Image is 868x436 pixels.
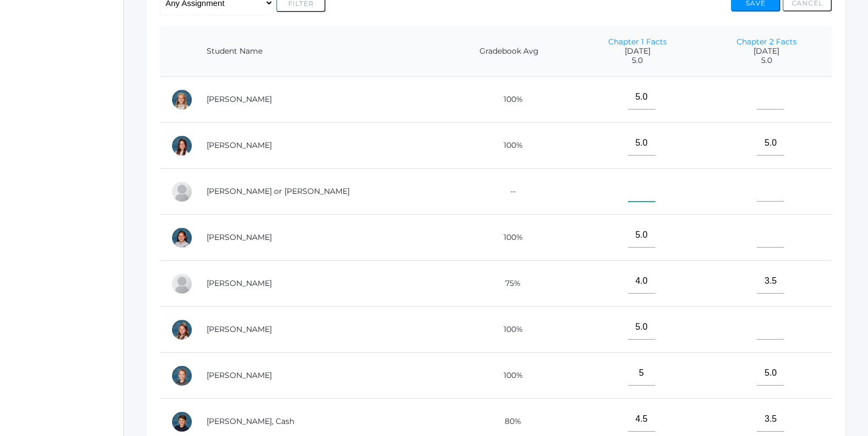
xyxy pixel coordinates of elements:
a: [PERSON_NAME] [207,324,272,334]
td: 100% [444,123,573,169]
a: [PERSON_NAME] or [PERSON_NAME] [207,186,350,196]
div: Cash Kilian [171,411,193,433]
a: Chapter 2 Facts [736,37,797,47]
td: 100% [444,77,573,123]
span: 5.0 [712,56,821,65]
th: Gradebook Avg [444,26,573,77]
span: 5.0 [584,56,690,65]
a: [PERSON_NAME] [207,232,272,242]
div: Esperanza Ewing [171,227,193,249]
th: Student Name [196,26,444,77]
div: Grant Hein [171,365,193,387]
a: Chapter 1 Facts [608,37,667,47]
div: Paige Albanese [171,89,193,111]
a: [PERSON_NAME] [207,94,272,104]
td: 100% [444,353,573,399]
a: [PERSON_NAME], Cash [207,416,294,426]
td: 100% [444,307,573,353]
td: 100% [444,215,573,261]
td: 75% [444,261,573,307]
td: -- [444,169,573,215]
div: Louisa Hamilton [171,319,193,341]
div: Wyatt Ferris [171,273,193,295]
div: Grace Carpenter [171,135,193,157]
a: [PERSON_NAME] [207,278,272,288]
a: [PERSON_NAME] [207,140,272,150]
a: [PERSON_NAME] [207,370,272,380]
span: [DATE] [712,47,821,56]
span: [DATE] [584,47,690,56]
div: Thomas or Tom Cope [171,181,193,203]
